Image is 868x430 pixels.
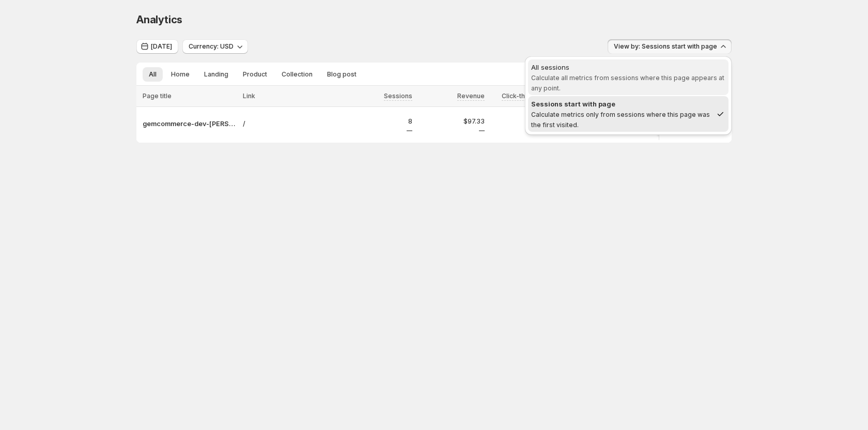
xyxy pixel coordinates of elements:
span: Landing [204,70,228,79]
button: [DATE] [136,39,178,54]
span: Link [243,92,255,100]
span: Product [243,70,267,79]
p: $97.33 [419,116,485,126]
button: Currency: USD [182,39,248,54]
span: Analytics [136,13,182,26]
span: Page title [143,92,172,100]
span: Currency: USD [189,42,234,51]
span: Collection [282,70,313,79]
button: gemcommerce-dev-[PERSON_NAME] [143,118,237,129]
div: All sessions [531,62,725,72]
span: Blog post [327,70,357,79]
span: Calculate metrics only from sessions where this page was the first visited. [531,111,710,129]
span: Calculate all metrics from sessions where this page appears at any point. [531,74,724,92]
span: Home [171,70,190,79]
span: Revenue [457,92,485,100]
p: 8 [346,116,412,126]
span: Click-through rate [502,92,557,100]
span: All [149,70,157,79]
div: Sessions start with page [531,99,712,109]
span: Sessions [384,92,412,100]
a: / [243,118,340,129]
span: View by: Sessions start with page [614,42,717,51]
p: 30.77% [491,116,557,126]
span: [DATE] [151,42,172,51]
button: View by: Sessions start with page [608,39,732,54]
